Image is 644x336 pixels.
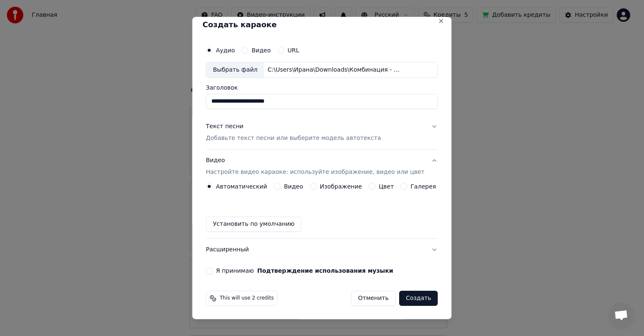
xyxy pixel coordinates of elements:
[288,47,299,53] label: URL
[206,217,301,232] button: Установить по умолчанию
[264,66,407,74] div: C:\Users\Ирана\Downloads\Комбинация - American Boy ([DOMAIN_NAME]) (1).mp3
[379,184,394,189] label: Цвет
[252,47,271,53] label: Видео
[411,184,436,189] label: Галерея
[206,134,381,142] p: Добавьте текст песни или выберите модель автотекста
[399,291,438,306] button: Создать
[206,85,438,90] label: Заголовок
[206,122,244,131] div: Текст песни
[216,47,235,53] label: Аудио
[206,239,438,261] button: Расширенный
[206,116,438,149] button: Текст песниДобавьте текст песни или выберите модель автотекста
[216,268,393,274] label: Я принимаю
[206,150,438,183] button: ВидеоНастройте видео караоке: используйте изображение, видео или цвет
[320,184,362,189] label: Изображение
[257,268,393,274] button: Я принимаю
[220,295,274,302] span: This will use 2 credits
[216,184,267,189] label: Автоматический
[284,184,303,189] label: Видео
[206,168,424,176] p: Настройте видео караоке: используйте изображение, видео или цвет
[351,291,396,306] button: Отменить
[206,62,264,78] div: Выбрать файл
[206,183,438,238] div: ВидеоНастройте видео караоке: используйте изображение, видео или цвет
[203,21,441,28] h2: Создать караоке
[206,156,424,176] div: Видео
